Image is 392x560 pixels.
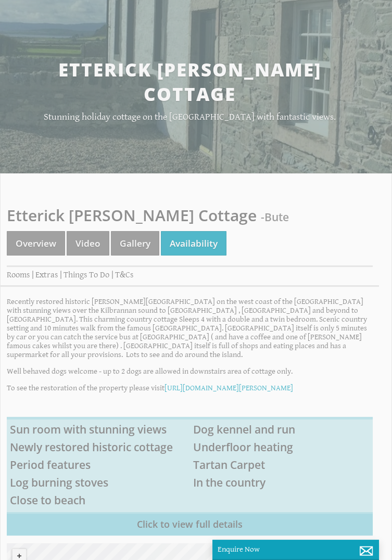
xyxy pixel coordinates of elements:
[111,231,159,256] a: Gallery
[264,210,289,224] a: Bute
[190,421,373,438] li: Dog kennel and run
[7,438,190,456] li: Newly restored historic cottage
[261,210,289,224] span: -
[7,384,373,392] p: To see the restoration of the property please visit
[190,474,373,491] li: In the country
[35,270,58,280] a: Extras
[64,270,109,280] a: Things To Do
[7,421,190,438] li: Sun room with stunning views
[7,205,261,226] a: Etterick [PERSON_NAME] Cottage
[165,384,293,392] a: [URL][DOMAIN_NAME][PERSON_NAME]
[218,545,374,554] p: Enquire Now
[67,231,109,256] a: Video
[7,270,30,280] a: Rooms
[43,111,337,122] p: Stunning holiday cottage on the [GEOGRAPHIC_DATA] with fantastic views.
[7,367,373,376] p: Well behaved dogs welcome - up to 2 dogs are allowed in downstairs area of cottage only.
[7,512,373,536] a: Click to view full details
[7,491,190,509] li: Close to beach
[7,474,190,491] li: Log burning stoves
[190,438,373,456] li: Underfloor heating
[161,231,226,256] a: Availability
[190,456,373,474] li: Tartan Carpet
[7,205,257,226] span: Etterick [PERSON_NAME] Cottage
[43,57,337,106] h2: Etterick [PERSON_NAME] Cottage
[7,456,190,474] li: Period features
[115,270,133,280] a: T&Cs
[7,231,65,256] a: Overview
[7,297,373,359] p: Recently restored historic [PERSON_NAME][GEOGRAPHIC_DATA] on the west coast of the [GEOGRAPHIC_DA...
